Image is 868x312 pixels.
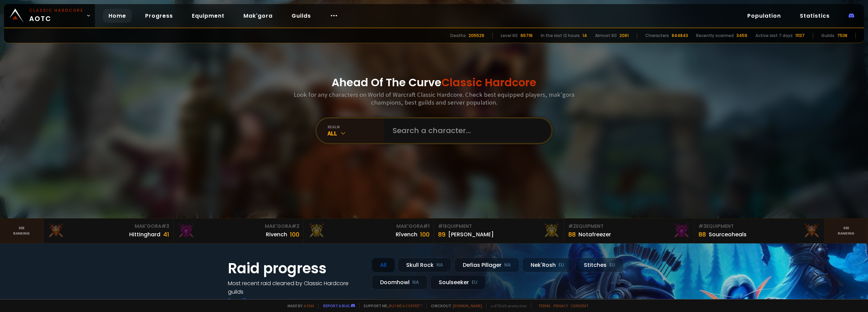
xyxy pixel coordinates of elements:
[29,7,83,24] span: AOTC
[568,223,690,230] div: Equipment
[161,223,169,230] span: # 3
[694,219,825,243] a: #3Equipment88Sourceoheals
[742,9,786,23] a: Population
[304,303,314,308] a: a fan
[755,33,793,39] div: Active last 7 days
[238,9,278,23] a: Mak'gora
[103,9,132,23] a: Home
[4,4,95,27] a: Classic HardcoreAOTC
[541,33,580,39] div: In the last 12 hours
[420,230,430,239] div: 100
[266,230,287,239] div: Rivench
[825,219,868,243] a: Seeranking
[578,230,611,239] div: Notafreezer
[412,279,419,286] small: NA
[290,230,299,239] div: 100
[450,33,466,39] div: Deaths
[427,303,482,308] span: Checkout
[575,258,624,272] div: Stitches
[501,33,518,39] div: Level 60
[438,223,560,230] div: Equipment
[396,230,417,239] div: Rîvench
[228,258,363,279] h1: Raid progress
[398,258,452,272] div: Skull Rock
[438,223,445,230] span: # 1
[323,303,350,308] a: Report a bug
[434,219,564,243] a: #1Equipment89[PERSON_NAME]
[292,223,299,230] span: # 2
[553,303,568,308] a: Privacy
[448,230,494,239] div: [PERSON_NAME]
[619,33,629,39] div: 2061
[228,296,272,304] a: See all progress
[558,262,564,269] small: EU
[283,303,314,308] span: Made by
[698,230,706,239] div: 88
[672,33,688,39] div: 844843
[372,258,395,272] div: All
[43,219,174,243] a: Mak'Gora#3Hittinghard41
[709,230,747,239] div: Sourceoheals
[795,33,805,39] div: 11137
[453,303,482,308] a: [DOMAIN_NAME]
[291,91,577,106] h3: Look for any characters on World of Warcraft Classic Hardcore. Check best equipped players, mak'g...
[504,262,511,269] small: NA
[538,303,551,308] a: Terms
[522,258,573,272] div: Nek'Rosh
[520,33,533,39] div: 65716
[328,124,384,129] div: realm
[47,223,169,230] div: Mak'Gora
[469,33,484,39] div: 205529
[140,9,178,23] a: Progress
[372,275,428,290] div: Doomhowl
[163,230,169,239] div: 41
[286,9,316,23] a: Guilds
[645,33,669,39] div: Characters
[186,9,230,23] a: Equipment
[308,223,430,230] div: Mak'Gora
[29,7,83,14] small: Classic Hardcore
[436,262,443,269] small: NA
[129,230,160,239] div: Hittinghard
[228,279,363,296] h4: Most recent raid cleaned by Classic Hardcore guilds
[328,129,384,137] div: All
[794,9,835,23] a: Statistics
[564,219,694,243] a: #2Equipment88Notafreezer
[609,262,615,269] small: EU
[389,118,543,143] input: Search a character...
[304,219,434,243] a: Mak'Gora#1Rîvench100
[174,219,304,243] a: Mak'Gora#2Rivench100
[821,33,834,39] div: Guilds
[698,223,706,230] span: # 3
[571,303,589,308] a: Consent
[423,223,430,230] span: # 1
[472,279,477,286] small: EU
[389,303,422,308] a: Buy me a coffee
[438,230,446,239] div: 89
[595,33,617,39] div: Almost 60
[698,223,820,230] div: Equipment
[696,33,734,39] div: Recently scanned
[583,33,587,39] div: 14
[430,275,486,290] div: Soulseeker
[568,230,576,239] div: 88
[359,303,422,308] span: Support me,
[178,223,299,230] div: Mak'Gora
[441,75,536,90] span: Classic Hardcore
[332,74,536,91] h1: Ahead Of The Curve
[837,33,847,39] div: 7538
[454,258,519,272] div: Defias Pillager
[736,33,747,39] div: 3459
[568,223,576,230] span: # 2
[486,303,527,308] span: v. d752d5 - production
